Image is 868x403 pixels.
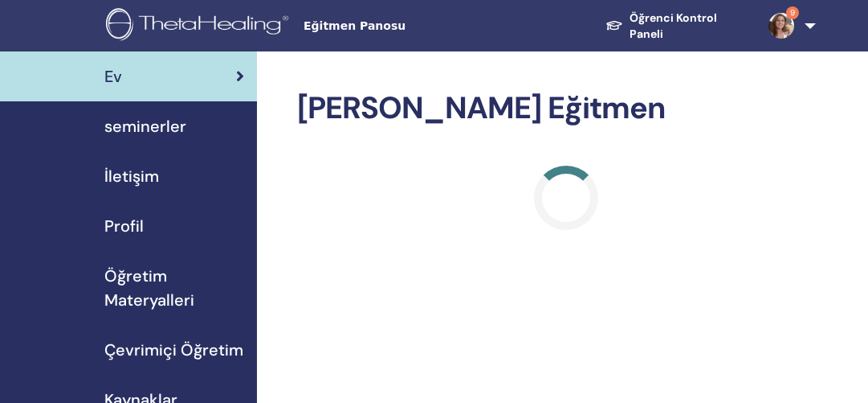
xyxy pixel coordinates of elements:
[104,166,159,187] font: İletişim
[297,88,665,128] font: [PERSON_NAME] Eğitmen
[790,7,795,18] font: 9
[104,116,186,137] font: seminerler
[104,216,144,236] font: Profil
[630,11,717,41] font: Öğrenci Kontrol Paneli
[106,8,294,44] img: logo.png
[104,339,243,360] font: Çevrimiçi Öğretim
[304,19,405,32] font: Eğitmen Panosu
[104,66,122,87] font: Ev
[593,2,756,49] a: Öğrenci Kontrol Paneli
[768,13,794,39] img: default.jpg
[605,19,623,31] img: graduation-cap-white.svg
[104,265,194,310] font: Öğretim Materyalleri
